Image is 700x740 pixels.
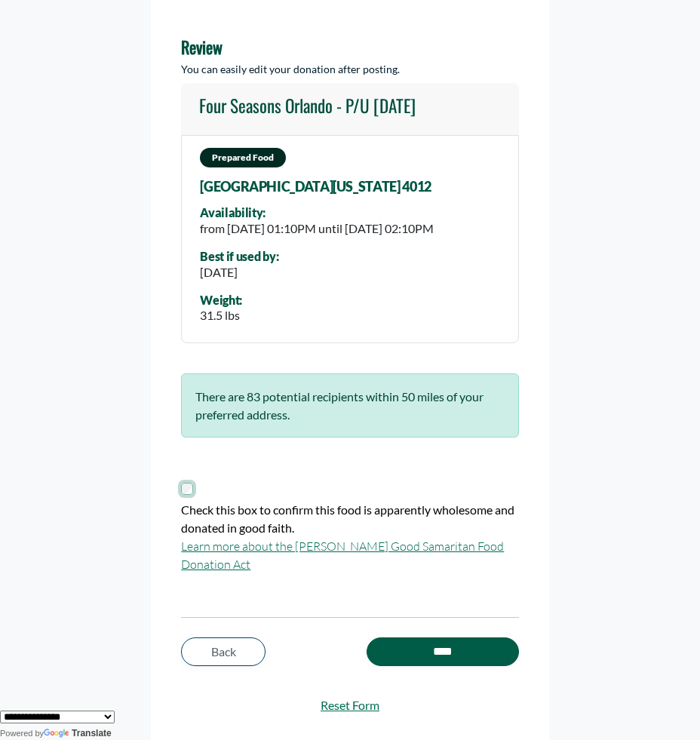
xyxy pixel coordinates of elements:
[181,696,518,714] a: Reset Form
[181,63,518,76] h5: You can easily edit your donation after posting.
[200,306,242,324] div: 31.5 lbs
[200,250,278,263] div: Best if used by:
[44,728,112,738] a: Translate
[200,148,286,167] span: Prepared Food
[200,293,242,307] div: Weight:
[199,95,416,116] h4: Four Seasons Orlando - P/U [DATE]
[181,37,518,57] h4: Review
[181,637,266,666] a: Back
[181,501,518,537] label: Check this box to confirm this food is apparently wholesome and donated in good faith.
[200,180,431,195] span: [GEOGRAPHIC_DATA][US_STATE] 4012
[200,220,434,238] div: from [DATE] 01:10PM until [DATE] 02:10PM
[181,539,504,572] a: Learn more about the [PERSON_NAME] Good Samaritan Food Donation Act
[200,263,278,281] div: [DATE]
[200,206,434,220] div: Availability:
[181,373,518,438] div: There are 83 potential recipients within 50 miles of your preferred address.
[44,729,72,739] img: Google Translate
